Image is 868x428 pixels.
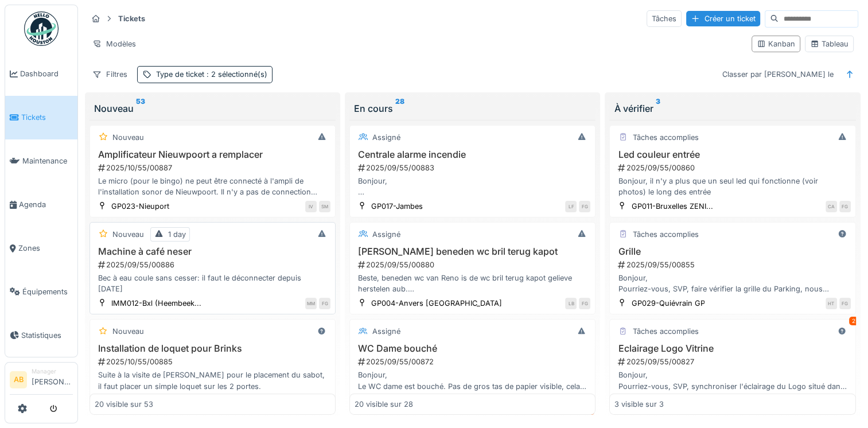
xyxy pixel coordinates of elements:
[355,273,590,294] div: Beste, beneden wc van Reno is de wc bril terug kapot gelieve herstelen aub. Vriendelijk bedankr. ...
[355,176,590,197] div: Bonjour, Nous avons eu un code défaut sur la centrale d'alarme (Détecteur encrassé) Voir photo Bav
[305,298,317,309] div: MM
[32,367,73,376] div: Manager
[97,259,330,270] div: 2025/09/55/00886
[305,201,317,212] div: IV
[631,298,704,309] div: GP029-Quiévrain GP
[614,369,850,391] div: Bonjour, Pourriez-vous, SVP, synchroniser l'éclairage du Logo situé dans la vitrine avec celui de...
[5,227,77,270] a: Zones
[5,183,77,227] a: Agenda
[10,367,73,395] a: AB Manager[PERSON_NAME]
[21,112,73,123] span: Tickets
[97,162,330,173] div: 2025/10/55/00887
[395,102,404,115] sup: 28
[717,66,839,83] div: Classer par [PERSON_NAME] le
[95,369,330,391] div: Suite à la visite de [PERSON_NAME] pour le placement du sabot, il faut placer un simple loquet su...
[565,201,577,212] div: LF
[168,229,186,240] div: 1 day
[95,149,330,160] h3: Amplificateur Nieuwpoort a remplacer
[617,356,850,367] div: 2025/09/55/00827
[617,259,850,270] div: 2025/09/55/00855
[757,38,795,49] div: Kanban
[647,10,682,27] div: Tâches
[319,201,330,212] div: SM
[372,326,400,337] div: Assigné
[87,66,133,83] div: Filtres
[22,286,73,297] span: Équipements
[839,201,851,212] div: FG
[579,298,590,309] div: FG
[136,102,145,115] sup: 53
[112,326,144,337] div: Nouveau
[579,201,590,212] div: FG
[22,155,73,166] span: Maintenance
[372,132,400,143] div: Assigné
[87,36,141,52] div: Modèles
[111,298,201,309] div: IMM012-Bxl (Heembeek...
[20,68,73,79] span: Dashboard
[632,132,698,143] div: Tâches accomplies
[355,399,413,410] div: 20 visible sur 28
[614,176,850,197] div: Bonjour, il n'y a plus que un seul led qui fonctionne (voir photos) le long des entrée
[97,356,330,367] div: 2025/10/55/00885
[95,399,153,410] div: 20 visible sur 53
[355,343,590,354] h3: WC Dame bouché
[5,96,77,139] a: Tickets
[355,149,590,160] h3: Centrale alarme incendie
[95,343,330,354] h3: Installation de loquet pour Brinks
[826,298,837,309] div: HT
[617,162,850,173] div: 2025/09/55/00860
[614,102,851,115] div: À vérifier
[111,201,169,212] div: GP023-Nieuport
[686,11,760,26] div: Créer un ticket
[565,298,577,309] div: LB
[204,70,267,79] span: : 2 sélectionné(s)
[631,201,713,212] div: GP011-Bruxelles ZENI...
[632,229,698,240] div: Tâches accomplies
[32,367,73,392] li: [PERSON_NAME]
[354,102,591,115] div: En cours
[614,399,664,410] div: 3 visible sur 3
[5,139,77,183] a: Maintenance
[826,201,837,212] div: CA
[371,201,423,212] div: GP017-Jambes
[614,246,850,257] h3: Grille
[357,356,590,367] div: 2025/09/55/00872
[156,69,267,80] div: Type de ticket
[18,243,73,254] span: Zones
[614,149,850,160] h3: Led couleur entrée
[614,343,850,354] h3: Eclairage Logo Vitrine
[24,11,59,46] img: Badge_color-CXgf-gQk.svg
[95,246,330,257] h3: Machine à café neser
[614,273,850,294] div: Bonjour, Pourriez-vous, SVP, faire vérifier la grille du Parking, nous n'arrivons plus à l'ouvrir...
[632,326,698,337] div: Tâches accomplies
[5,313,77,357] a: Statistiques
[839,298,851,309] div: FG
[810,38,848,49] div: Tableau
[21,330,73,341] span: Statistiques
[357,162,590,173] div: 2025/09/55/00883
[19,199,73,210] span: Agenda
[10,371,27,388] li: AB
[5,52,77,96] a: Dashboard
[355,369,590,391] div: Bonjour, Le WC dame est bouché. Pas de gros tas de papier visible, cela va necessiter sans doute ...
[371,298,502,309] div: GP004-Anvers [GEOGRAPHIC_DATA]
[372,229,400,240] div: Assigné
[95,273,330,294] div: Bec à eau coule sans cesser: il faut le déconnecter depuis [DATE]
[357,259,590,270] div: 2025/09/55/00880
[112,132,144,143] div: Nouveau
[355,246,590,257] h3: [PERSON_NAME] beneden wc bril terug kapot
[590,414,598,422] div: 1
[849,317,858,325] div: 2
[94,102,331,115] div: Nouveau
[114,13,150,24] strong: Tickets
[5,270,77,313] a: Équipements
[319,298,330,309] div: FG
[655,102,660,115] sup: 3
[112,229,144,240] div: Nouveau
[95,176,330,197] div: Le micro (pour le bingo) ne peut être connecté à l'ampli de l'installation sonor de Nieuwpoort. I...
